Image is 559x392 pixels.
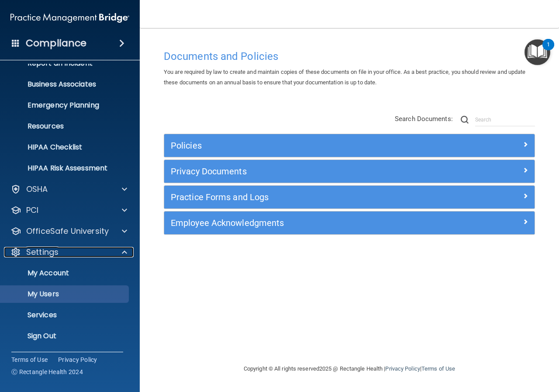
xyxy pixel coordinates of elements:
a: Privacy Documents [171,164,528,178]
p: Services [6,311,125,319]
p: OfficeSafe University [26,226,109,236]
a: Practice Forms and Logs [171,190,528,204]
img: ic-search.3b580494.png [461,116,469,124]
a: Employee Acknowledgments [171,216,528,230]
a: Terms of Use [421,365,455,372]
input: Search [475,113,535,126]
a: OSHA [10,184,127,194]
a: Policies [171,139,528,153]
p: My Account [6,269,125,278]
p: Emergency Planning [6,101,125,110]
div: Copyright © All rights reserved 2025 @ Rectangle Health | | [190,355,509,383]
h5: Employee Acknowledgments [171,218,435,228]
iframe: Drift Widget Chat Controller [408,330,549,365]
p: Report an Incident [6,59,125,68]
h4: Compliance [26,37,86,49]
h5: Policies [171,141,435,150]
img: PMB logo [10,9,129,27]
a: Terms of Use [11,355,48,364]
p: Sign Out [6,332,125,340]
span: You are required by law to create and maintain copies of these documents on file in your office. ... [164,69,526,86]
a: Privacy Policy [385,365,420,372]
p: My Users [6,290,125,298]
span: Search Documents: [395,115,453,123]
p: Business Associates [6,80,125,89]
h5: Practice Forms and Logs [171,192,435,202]
h5: Privacy Documents [171,167,435,176]
span: Ⓒ Rectangle Health 2024 [11,368,83,376]
button: Open Resource Center, 1 new notification [524,39,550,65]
a: Settings [10,247,127,257]
p: PCI [26,205,38,215]
p: Resources [6,122,125,131]
p: HIPAA Checklist [6,143,125,152]
a: PCI [10,205,127,215]
p: HIPAA Risk Assessment [6,164,125,173]
div: 1 [547,45,550,56]
a: Privacy Policy [58,355,97,364]
p: Settings [26,247,59,257]
p: OSHA [26,184,48,194]
a: OfficeSafe University [10,226,127,236]
h4: Documents and Policies [164,51,535,62]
